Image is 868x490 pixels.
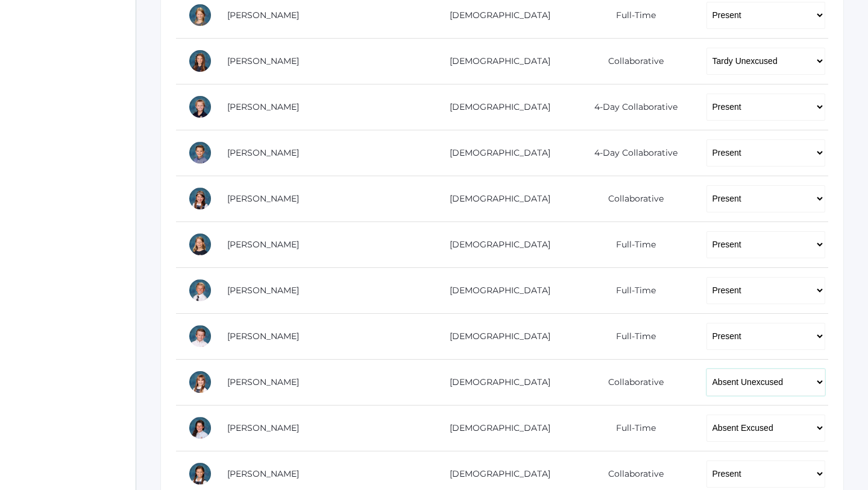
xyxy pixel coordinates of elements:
[569,405,694,451] td: Full-Time
[569,130,694,176] td: 4-Day Collaborative
[227,193,299,204] a: [PERSON_NAME]
[422,130,569,176] td: [DEMOGRAPHIC_DATA]
[188,416,212,440] div: Stella Honeyman
[188,278,212,302] div: Ian Doyle
[422,84,569,130] td: [DEMOGRAPHIC_DATA]
[569,359,694,405] td: Collaborative
[188,3,212,27] div: Amelia Adams
[227,239,299,250] a: [PERSON_NAME]
[227,147,299,158] a: [PERSON_NAME]
[569,267,694,313] td: Full-Time
[569,221,694,267] td: Full-Time
[422,267,569,313] td: [DEMOGRAPHIC_DATA]
[422,359,569,405] td: [DEMOGRAPHIC_DATA]
[188,324,212,348] div: Timothy Edlin
[188,49,212,73] div: Claire Arnold
[569,313,694,359] td: Full-Time
[188,186,212,211] div: Brynn Boyer
[227,422,299,433] a: [PERSON_NAME]
[569,176,694,221] td: Collaborative
[227,285,299,296] a: [PERSON_NAME]
[422,221,569,267] td: [DEMOGRAPHIC_DATA]
[188,232,212,256] div: Haelyn Bradley
[227,101,299,112] a: [PERSON_NAME]
[227,377,299,387] a: [PERSON_NAME]
[227,56,299,66] a: [PERSON_NAME]
[569,38,694,84] td: Collaborative
[422,38,569,84] td: [DEMOGRAPHIC_DATA]
[227,331,299,342] a: [PERSON_NAME]
[422,405,569,451] td: [DEMOGRAPHIC_DATA]
[569,84,694,130] td: 4-Day Collaborative
[188,370,212,394] div: Remy Evans
[422,176,569,221] td: [DEMOGRAPHIC_DATA]
[227,10,299,21] a: [PERSON_NAME]
[422,313,569,359] td: [DEMOGRAPHIC_DATA]
[188,95,212,119] div: Levi Beaty
[227,468,299,479] a: [PERSON_NAME]
[188,462,212,486] div: Scarlett Maurer
[188,141,212,165] div: James Bernardi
